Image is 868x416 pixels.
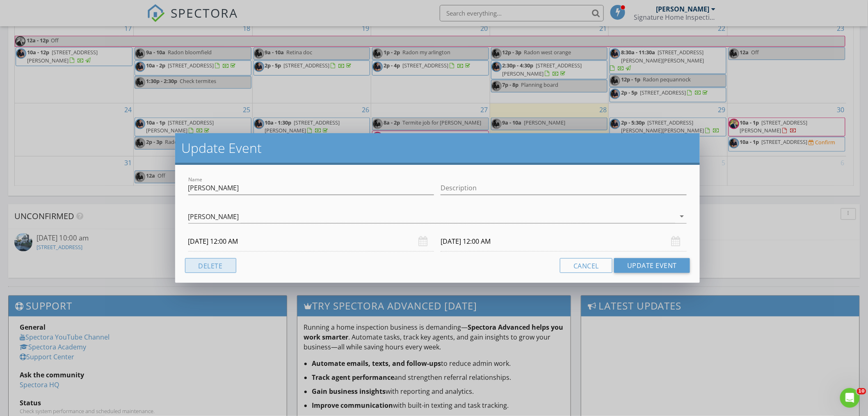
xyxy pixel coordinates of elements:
i: arrow_drop_down [677,211,687,221]
button: Delete [185,258,236,273]
button: Cancel [560,258,612,273]
iframe: Intercom live chat [840,388,860,408]
div: [PERSON_NAME] [188,213,239,220]
input: Select date [188,231,434,252]
span: 10 [857,388,866,395]
h2: Update Event [182,140,694,156]
button: Update Event [614,258,690,273]
input: Select date [441,231,687,252]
